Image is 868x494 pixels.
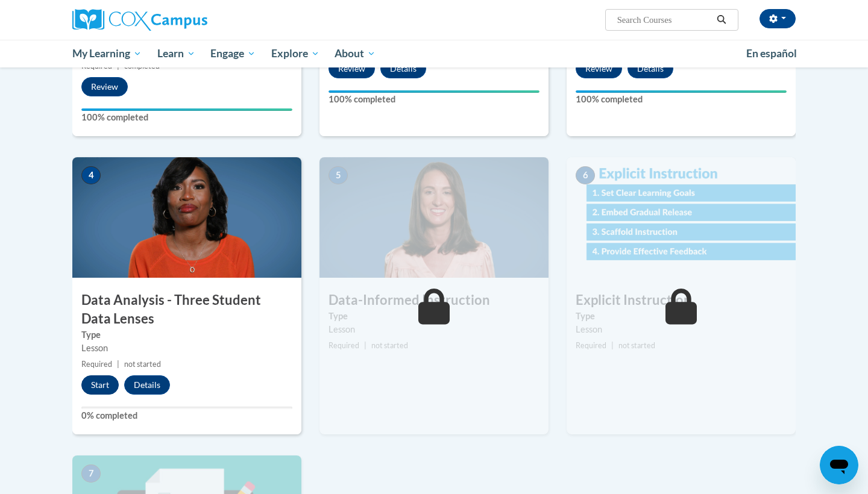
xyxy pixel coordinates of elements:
[72,9,207,31] img: Cox Campus
[576,90,787,93] div: Your progress
[81,409,292,422] label: 0% completed
[72,9,301,31] a: Cox Campus
[81,108,292,111] div: Your progress
[611,341,614,350] span: |
[72,157,301,278] img: Course Image
[820,446,858,484] iframe: Button to launch messaging window
[72,46,142,61] span: My Learning
[124,360,161,369] span: not started
[81,375,119,395] button: Start
[329,341,359,350] span: Required
[329,59,375,78] button: Review
[567,291,796,310] h3: Explicit Instruction
[203,40,263,67] a: Engage
[54,40,814,67] div: Main menu
[746,47,797,60] span: En español
[329,93,539,106] label: 100% completed
[335,46,376,61] span: About
[72,291,301,328] h3: Data Analysis - Three Student Data Lenses
[329,310,539,323] label: Type
[271,46,319,61] span: Explore
[81,77,128,96] button: Review
[576,59,622,78] button: Review
[117,360,119,369] span: |
[576,93,787,106] label: 100% completed
[81,111,292,124] label: 100% completed
[319,291,549,310] h3: Data-Informed Instruction
[263,40,327,67] a: Explore
[627,59,673,78] button: Details
[64,40,149,67] a: My Learning
[149,40,203,67] a: Learn
[371,341,408,350] span: not started
[329,323,539,336] div: Lesson
[576,323,787,336] div: Lesson
[81,360,112,369] span: Required
[329,90,539,93] div: Your progress
[210,46,256,61] span: Engage
[738,41,805,66] a: En español
[567,157,796,278] img: Course Image
[576,341,606,350] span: Required
[319,157,549,278] img: Course Image
[759,9,796,28] button: Account Settings
[380,59,426,78] button: Details
[616,13,712,27] input: Search Courses
[327,40,384,67] a: About
[81,166,101,184] span: 4
[576,166,595,184] span: 6
[364,341,366,350] span: |
[124,375,170,395] button: Details
[329,166,348,184] span: 5
[712,13,731,27] button: Search
[618,341,655,350] span: not started
[81,328,292,342] label: Type
[81,342,292,355] div: Lesson
[81,464,101,483] span: 7
[576,310,787,323] label: Type
[157,46,195,61] span: Learn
